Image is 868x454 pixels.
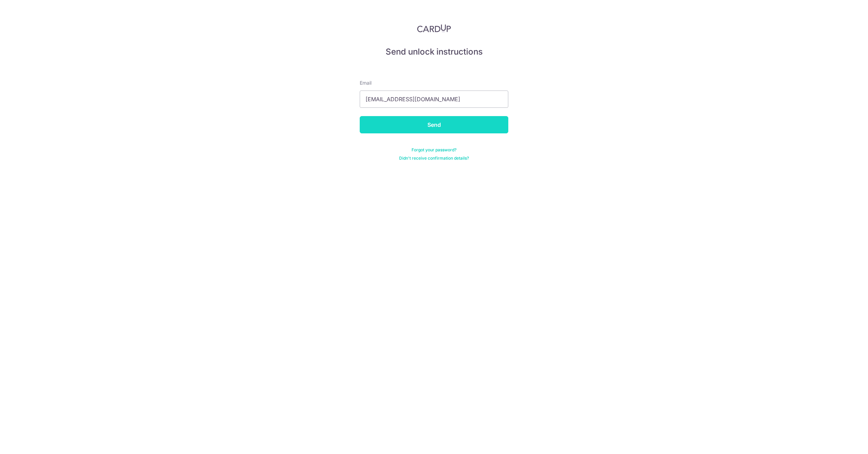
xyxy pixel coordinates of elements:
[417,24,451,32] img: CardUp Logo
[360,116,508,133] input: Send
[399,155,469,161] a: Didn't receive confirmation details?
[360,80,371,86] span: translation missing: en.devise.label.Email
[360,91,508,108] input: Enter your Email
[360,46,508,57] h5: Send unlock instructions
[412,147,456,153] a: Forgot your password?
